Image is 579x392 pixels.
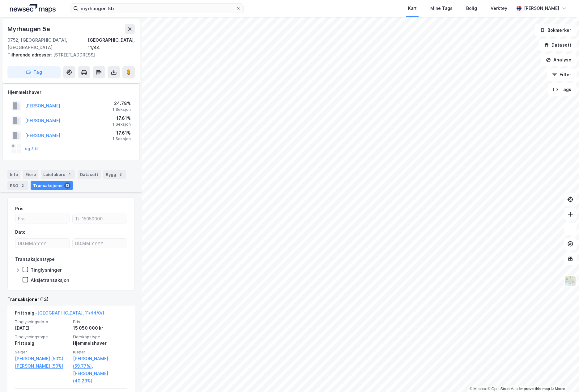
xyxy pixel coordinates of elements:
div: Info [7,170,20,179]
a: [PERSON_NAME] (50%) [15,362,69,370]
div: Hjemmelshaver [73,340,127,347]
a: OpenStreetMap [488,387,518,391]
button: Bokmerker [535,24,577,36]
div: Transaksjoner (13) [7,296,135,303]
div: [STREET_ADDRESS] [7,51,130,59]
span: Tinglysningstype [15,334,69,340]
div: Dato [15,228,26,236]
div: Tinglysninger [31,267,62,273]
div: [DATE] [15,324,69,332]
div: Transaksjonstype [15,256,55,263]
div: Myrhaugen 5a [7,24,51,34]
div: 5 [117,171,124,177]
a: [PERSON_NAME] (40.23%) [73,370,127,385]
div: 15 050 000 kr [73,324,127,332]
button: Tags [548,83,577,96]
button: Tag [7,66,61,78]
input: DD.MM.YYYY [73,239,127,248]
div: Hjemmelshaver [8,89,134,96]
input: Fra [15,214,70,223]
div: Bygg [103,170,126,179]
div: [PERSON_NAME] [524,5,559,12]
div: ESG [7,181,28,190]
div: Verktøy [491,5,507,12]
div: 1 Seksjon [113,136,131,141]
div: 2 [19,182,26,189]
span: Tilhørende adresser: [7,52,53,57]
div: Kart [408,5,417,12]
div: 13 [64,182,70,189]
span: Tinglysningsdato [15,319,69,324]
div: 17.61% [113,129,131,137]
div: Eiere [23,170,38,179]
div: Fritt salg [15,340,69,347]
div: [GEOGRAPHIC_DATA], 11/44 [88,36,135,51]
iframe: Chat Widget [548,362,579,392]
span: Selger [15,349,69,355]
span: Pris [73,319,127,324]
div: Datasett [78,170,101,179]
div: 24.78% [113,100,131,107]
div: 17.61% [113,115,131,122]
img: logo.a4113a55bc3d86da70a041830d287a7e.svg [10,4,56,13]
a: Improve this map [519,387,550,391]
div: Bolig [466,5,477,12]
a: Mapbox [470,387,487,391]
button: Analyse [541,54,577,66]
img: Z [564,275,576,287]
div: 1 [66,171,73,177]
div: Leietakere [41,170,75,179]
a: [GEOGRAPHIC_DATA], 11/44/0/1 [37,310,104,315]
span: Kjøper [73,349,127,355]
div: Fritt salg - [15,309,104,319]
a: [PERSON_NAME] (50%), [15,355,69,362]
input: DD.MM.YYYY [15,239,70,248]
div: 0752, [GEOGRAPHIC_DATA], [GEOGRAPHIC_DATA] [7,36,88,51]
div: Transaksjoner [31,181,73,190]
div: Mine Tags [430,5,453,12]
button: Filter [547,69,577,81]
div: Aksjetransaksjon [31,277,69,283]
div: 1 Seksjon [113,122,131,127]
span: Eierskapstype [73,334,127,340]
div: Kontrollprogram for chat [548,362,579,392]
input: Til 15050000 [73,214,127,223]
button: Datasett [539,39,577,51]
a: [PERSON_NAME] (59.77%), [73,355,127,370]
div: 1 Seksjon [113,107,131,112]
div: Pris [15,205,23,212]
input: Søk på adresse, matrikkel, gårdeiere, leietakere eller personer [78,4,236,13]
